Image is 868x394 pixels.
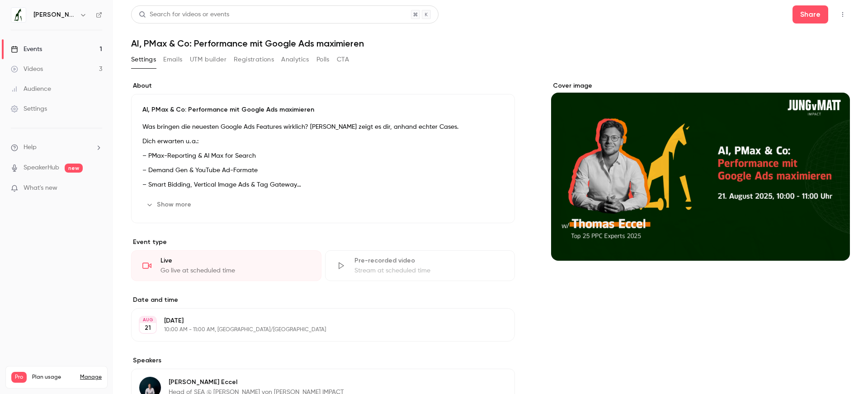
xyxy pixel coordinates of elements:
[142,136,504,147] p: Dich erwarten u. a.:
[131,52,156,67] button: Settings
[11,143,102,152] li: help-dropdown-opener
[142,179,504,190] p: – Smart Bidding, Vertical Image Ads & Tag Gateway
[11,45,42,54] div: Events
[164,316,467,325] p: [DATE]
[32,374,75,381] span: Plan usage
[140,317,156,323] div: AUG
[234,52,274,67] button: Registrations
[11,372,27,383] span: Pro
[11,8,26,22] img: Jung von Matt IMPACT
[337,52,349,67] button: CTA
[354,266,504,275] div: Stream at scheduled time
[24,183,57,193] span: What's new
[316,52,330,67] button: Polls
[551,81,850,261] section: Cover image
[142,165,504,176] p: – Demand Gen & YouTube Ad-Formate
[91,184,102,192] iframe: Noticeable Trigger
[160,256,310,265] div: Live
[825,235,843,253] button: cover-image
[11,383,28,391] p: Videos
[142,150,504,161] p: – PMax-Reporting & AI Max for Search
[11,65,43,74] div: Videos
[142,197,197,212] button: Show more
[793,5,828,23] button: Share
[325,250,515,281] div: Pre-recorded videoStream at scheduled time
[145,324,151,333] p: 21
[33,10,76,19] h6: [PERSON_NAME] von [PERSON_NAME] IMPACT
[169,378,456,387] p: [PERSON_NAME] Eccel
[551,81,850,90] label: Cover image
[11,104,47,113] div: Settings
[139,10,229,19] div: Search for videos or events
[89,384,91,389] span: 3
[80,374,102,381] a: Manage
[89,383,102,391] p: / 90
[354,256,504,265] div: Pre-recorded video
[142,105,504,114] p: AI, PMax & Co: Performance mit Google Ads maximieren
[164,326,467,333] p: 10:00 AM - 11:00 AM, [GEOGRAPHIC_DATA]/[GEOGRAPHIC_DATA]
[163,52,182,67] button: Emails
[142,122,504,132] p: Was bringen die neuesten Google Ads Features wirklich? [PERSON_NAME] zeigt es dir, anhand echter ...
[131,356,515,365] label: Speakers
[474,376,507,391] button: Edit
[11,84,51,94] div: Audience
[131,38,850,49] h1: AI, PMax & Co: Performance mit Google Ads maximieren
[160,266,310,275] div: Go live at scheduled time
[131,81,515,90] label: About
[131,250,321,281] div: LiveGo live at scheduled time
[24,163,59,173] a: SpeakerHub
[131,295,515,305] label: Date and time
[131,238,515,247] p: Event type
[190,52,226,67] button: UTM builder
[24,143,37,152] span: Help
[65,164,83,173] span: new
[281,52,309,67] button: Analytics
